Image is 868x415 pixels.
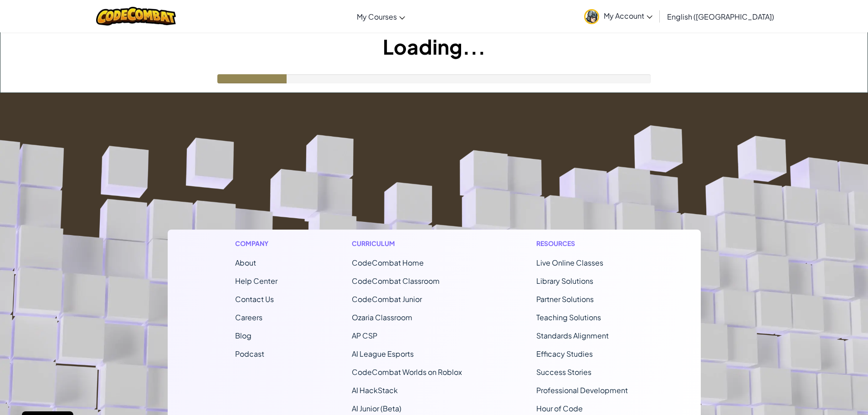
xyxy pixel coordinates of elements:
a: Podcast [235,349,264,359]
h1: Company [235,239,277,248]
img: avatar [584,9,599,24]
a: AI HackStack [352,385,398,395]
a: About [235,258,256,267]
a: Success Stories [536,367,591,377]
a: My Account [580,2,657,31]
img: CodeCombat logo [96,7,176,26]
a: CodeCombat Worlds on Roblox [352,367,462,377]
a: Professional Development [536,385,628,395]
a: Careers [235,313,262,322]
span: My Account [604,11,652,20]
a: AI League Esports [352,349,414,359]
a: Efficacy Studies [536,349,593,359]
h1: Resources [536,239,633,248]
a: CodeCombat Classroom [352,276,440,286]
a: AI Junior (Beta) [352,404,401,413]
h1: Loading... [0,32,868,61]
a: Teaching Solutions [536,313,601,322]
a: Standards Alignment [536,331,609,340]
a: Ozaria Classroom [352,313,412,322]
span: Contact Us [235,294,274,304]
a: AP CSP [352,331,377,340]
a: My Courses [352,4,410,29]
a: CodeCombat Junior [352,294,422,304]
a: English ([GEOGRAPHIC_DATA]) [663,4,779,29]
a: Hour of Code [536,404,583,413]
a: Blog [235,331,252,340]
a: Partner Solutions [536,294,594,304]
a: Live Online Classes [536,258,603,267]
a: Help Center [235,276,277,286]
span: CodeCombat Home [352,258,424,267]
a: Library Solutions [536,276,593,286]
h1: Curriculum [352,239,462,248]
span: English ([GEOGRAPHIC_DATA]) [667,12,774,21]
span: My Courses [357,12,397,21]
